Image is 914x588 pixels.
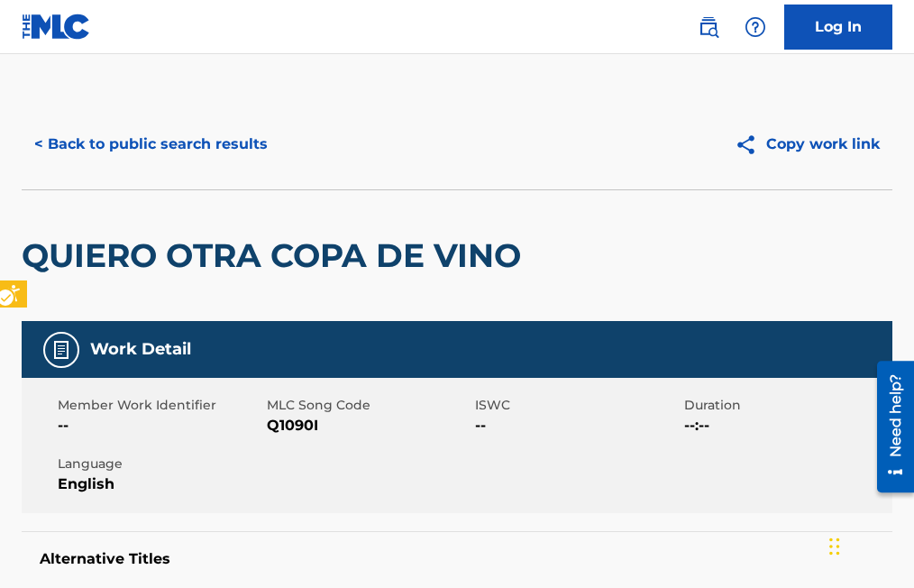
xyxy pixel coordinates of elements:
h5: Alternative Titles [40,550,874,568]
span: MLC Song Code [267,396,471,415]
h2: QUIERO OTRA COPA DE VINO [22,235,530,276]
button: < Back to public search results [22,122,280,167]
span: English [58,473,262,495]
a: Log In [784,5,892,50]
span: -- [475,415,680,436]
div: Drag [829,519,840,574]
img: search [698,16,719,38]
img: Work Detail [50,339,72,361]
span: Q1090I [267,415,471,436]
img: MLC Logo [22,14,91,40]
span: Member Work Identifier [58,396,262,415]
iframe: Iframe | Resource Center [864,354,914,499]
span: Duration [684,396,889,415]
span: ISWC [475,396,680,415]
span: Language [58,455,262,473]
div: Chat Widget [824,501,914,588]
iframe: Hubspot Iframe [824,501,914,588]
img: help [745,16,766,38]
span: --:-- [684,415,889,436]
button: Copy work link [722,122,892,167]
h5: Work Detail [90,339,191,360]
span: -- [58,415,262,436]
img: Copy work link [735,133,766,156]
